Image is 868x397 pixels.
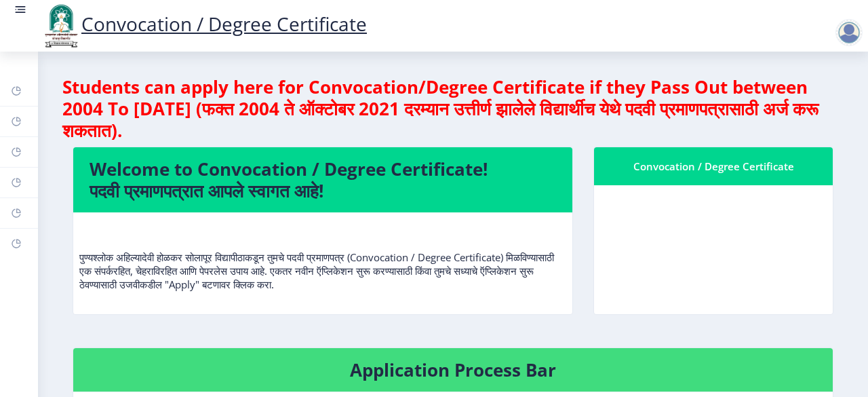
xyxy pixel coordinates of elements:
a: Convocation / Degree Certificate [41,11,367,37]
h4: Students can apply here for Convocation/Degree Certificate if they Pass Out between 2004 To [DATE... [62,76,844,141]
img: logo [41,3,81,49]
p: पुण्यश्लोक अहिल्यादेवी होळकर सोलापूर विद्यापीठाकडून तुमचे पदवी प्रमाणपत्र (Convocation / Degree C... [79,223,566,291]
h4: Welcome to Convocation / Degree Certificate! पदवी प्रमाणपत्रात आपले स्वागत आहे! [90,158,556,202]
h4: Application Process Bar [90,359,816,381]
div: Convocation / Degree Certificate [610,158,816,174]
